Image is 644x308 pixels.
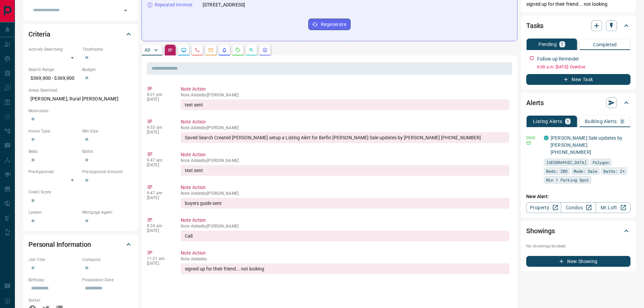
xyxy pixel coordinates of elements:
[147,125,171,130] p: 9:53 am
[526,18,630,34] div: Tasks
[181,217,509,224] p: Note Action
[147,223,171,228] p: 8:24 am
[155,1,193,8] p: Repeated Interest
[82,209,133,215] p: Mortgage Agent:
[222,47,227,53] svg: Listing Alerts
[561,202,596,213] a: Condos
[28,236,133,253] div: Personal Information
[195,47,200,53] svg: Calls
[249,47,254,53] svg: Opportunities
[28,46,79,52] p: Actively Searching:
[567,119,569,124] p: 1
[546,176,589,183] span: Min 1 Parking Spot
[28,87,133,93] p: Areas Searched:
[585,119,617,124] p: Building Alerts
[308,19,351,30] button: Regenerate
[82,169,133,175] p: Pre-Approval Amount:
[526,95,630,111] div: Alerts
[546,168,568,174] span: Beds: 2BD
[208,47,214,53] svg: Emails
[538,42,557,47] p: Pending
[526,1,630,8] p: signed up for their friend... not looking
[147,97,171,102] p: [DATE]
[526,243,630,249] p: No showings booked
[593,42,617,47] p: Completed
[526,226,555,236] h2: Showings
[533,119,562,124] p: Listing Alerts
[551,135,622,155] a: [PERSON_NAME] Sale updates by [PERSON_NAME] [PHONE_NUMBER]
[28,73,79,84] p: $369,900 - $369,900
[181,118,509,125] p: Note Action
[526,135,540,141] p: Daily
[181,86,509,93] p: Note Action
[181,151,509,158] p: Note Action
[28,148,79,155] p: Beds:
[574,168,597,174] span: Mode: Sale
[82,257,133,263] p: Company:
[526,256,630,267] button: New Showing
[147,158,171,163] p: 9:47 am
[168,47,173,53] svg: Notes
[82,128,133,134] p: Min Size:
[596,202,630,213] a: Mr.Loft
[621,119,624,124] p: 0
[526,193,630,200] p: New Alert:
[28,209,79,215] p: Lawyer:
[181,257,509,261] p: Note Added by
[181,191,509,196] p: Note Added by [PERSON_NAME]
[28,169,79,175] p: Pre-Approved:
[121,6,130,15] button: Open
[526,141,531,145] svg: Email
[147,228,171,233] p: [DATE]
[147,191,171,195] p: 9:47 am
[181,158,509,163] p: Note Added by [PERSON_NAME]
[28,67,79,73] p: Search Range:
[544,136,549,140] div: condos.ca
[181,99,509,110] div: text sent
[82,46,133,52] p: Timeframe:
[28,277,79,283] p: Birthday:
[28,189,133,195] p: Credit Score:
[28,297,79,303] p: Social:
[203,1,245,8] p: [STREET_ADDRESS]
[147,163,171,167] p: [DATE]
[28,29,50,40] h2: Criteria
[181,231,509,241] div: Call
[526,97,544,108] h2: Alerts
[181,47,186,53] svg: Lead Browsing Activity
[28,108,133,114] p: Motivation:
[526,74,630,85] button: New Task
[147,195,171,200] p: [DATE]
[526,223,630,239] div: Showings
[181,263,509,274] div: signed up for their friend... not looking
[28,239,91,250] h2: Personal Information
[181,198,509,209] div: buyers guide sent
[603,168,625,174] span: Baths: 2+
[181,224,509,229] p: Note Added by [PERSON_NAME]
[82,148,133,155] p: Baths:
[526,20,543,31] h2: Tasks
[28,26,133,42] div: Criteria
[181,250,509,257] p: Note Action
[82,67,133,73] p: Budget:
[593,159,609,166] span: Polygon
[181,165,509,176] div: text sent
[537,64,630,70] p: 6:00 a.m. [DATE] - Overdue
[181,132,509,143] div: Saved Search Created [PERSON_NAME] setup a Listing Alert for Berfin [PERSON_NAME] Sale updates by...
[147,261,171,266] p: [DATE]
[235,47,241,53] svg: Requests
[526,202,561,213] a: Property
[145,48,150,52] p: All
[147,256,171,261] p: 11:21 am
[147,130,171,135] p: [DATE]
[181,125,509,130] p: Note Added by [PERSON_NAME]
[181,184,509,191] p: Note Action
[147,92,171,97] p: 8:01 pm
[537,55,579,63] p: Follow up Reminder
[82,277,133,283] p: Possession Date:
[546,159,586,166] span: [GEOGRAPHIC_DATA]
[28,257,79,263] p: Job Title:
[262,47,268,53] svg: Agent Actions
[181,93,509,97] p: Note Added by [PERSON_NAME]
[28,128,79,134] p: Home Type:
